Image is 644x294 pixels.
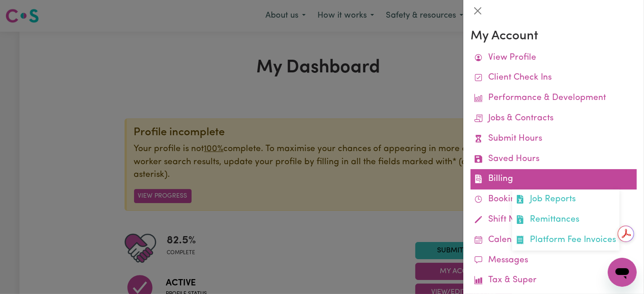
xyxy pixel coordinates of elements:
a: Submit Hours [471,129,637,149]
button: Close [471,4,485,18]
a: Tax & Super [471,270,637,291]
a: Jobs & Contracts [471,109,637,129]
a: View Profile [471,48,637,68]
a: Client Check Ins [471,68,637,88]
a: Calendar [471,230,637,251]
a: Shift Notes [471,210,637,230]
a: Remittances [512,210,620,230]
a: Job Reports [512,190,620,210]
a: Performance & Development [471,88,637,109]
a: Saved Hours [471,149,637,170]
a: Platform Fee Invoices [512,230,620,251]
h3: My Account [471,29,637,44]
a: Messages [471,251,637,271]
a: Bookings [471,190,637,210]
a: BillingJob ReportsRemittancesPlatform Fee Invoices [471,169,637,190]
iframe: Button to launch messaging window [608,258,637,287]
